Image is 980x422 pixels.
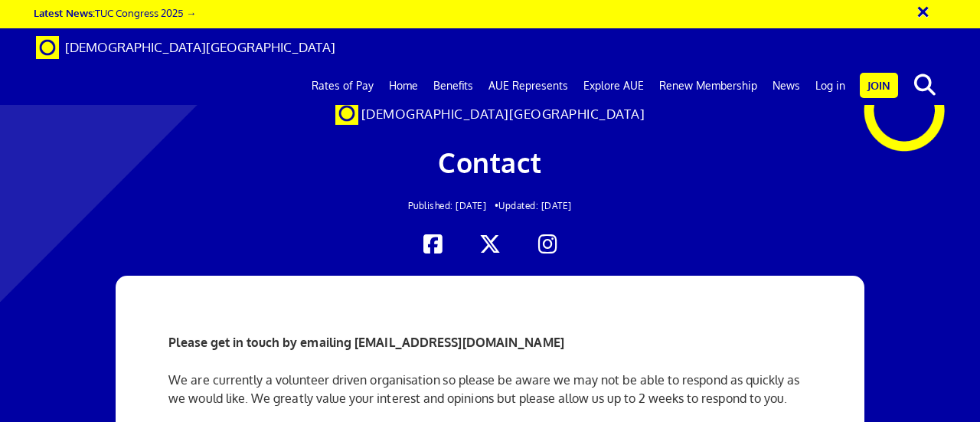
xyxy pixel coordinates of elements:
[381,67,426,105] a: Home
[901,69,948,101] button: search
[191,201,789,211] h2: Updated: [DATE]
[65,39,335,55] span: [DEMOGRAPHIC_DATA][GEOGRAPHIC_DATA]
[361,106,645,122] span: [DEMOGRAPHIC_DATA][GEOGRAPHIC_DATA]
[860,73,898,98] a: Join
[168,335,564,350] strong: Please get in touch by emailing [EMAIL_ADDRESS][DOMAIN_NAME]
[34,6,95,19] strong: Latest News:
[426,67,481,105] a: Benefits
[408,200,499,211] span: Published: [DATE] •
[438,145,542,179] span: Contact
[576,67,652,105] a: Explore AUE
[808,67,853,105] a: Log in
[652,67,765,105] a: Renew Membership
[34,6,196,19] a: Latest News:TUC Congress 2025 →
[304,67,381,105] a: Rates of Pay
[481,67,576,105] a: AUE Represents
[24,28,347,67] a: Brand [DEMOGRAPHIC_DATA][GEOGRAPHIC_DATA]
[765,67,808,105] a: News
[168,371,811,407] p: We are currently a volunteer driven organisation so please be aware we may not be able to respond...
